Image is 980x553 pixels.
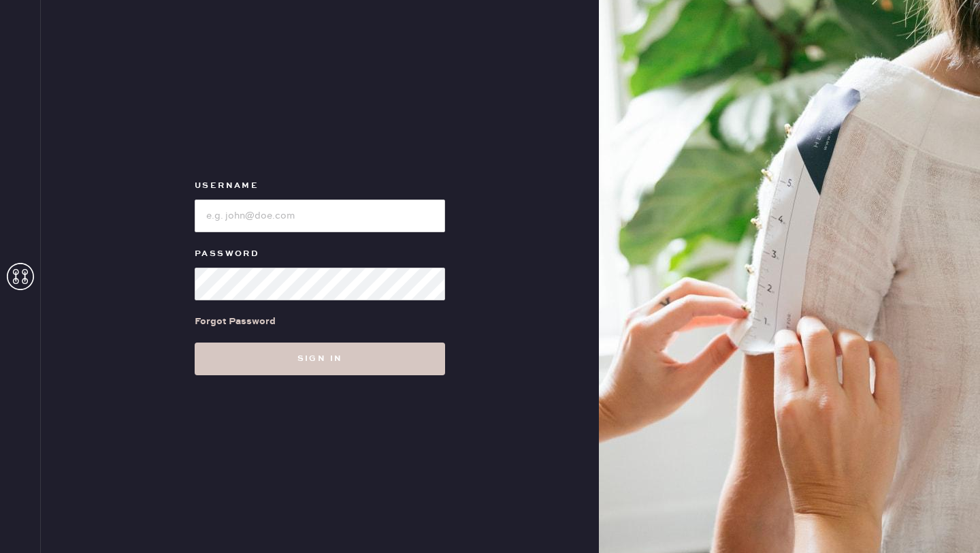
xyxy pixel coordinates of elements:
[195,178,445,194] label: Username
[195,246,445,262] label: Password
[195,300,276,343] a: Forgot Password
[195,343,445,375] button: Sign in
[195,200,445,232] input: e.g. john@doe.com
[195,314,276,329] div: Forgot Password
